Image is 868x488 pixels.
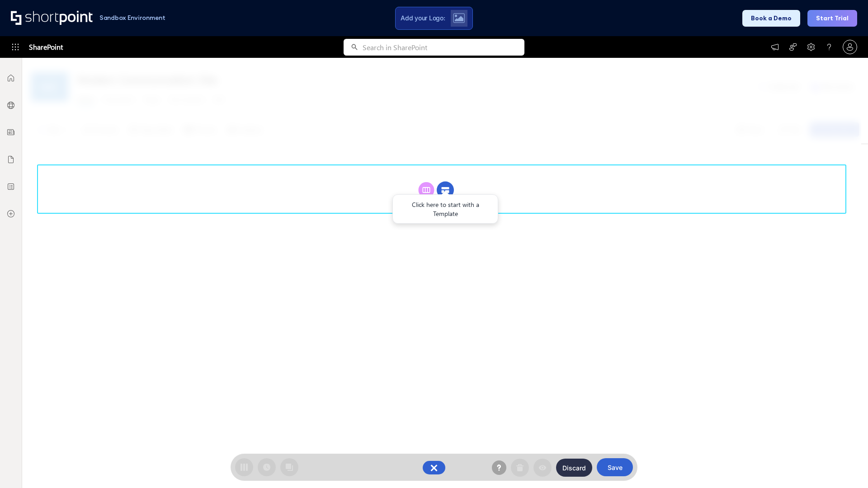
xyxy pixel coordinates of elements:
[453,13,465,23] img: Upload logo
[556,459,592,477] button: Discard
[597,458,633,476] button: Save
[99,15,165,20] h1: Sandbox Environment
[363,39,524,56] input: Search in SharePoint
[807,10,857,27] button: Start Trial
[742,10,800,27] button: Book a Demo
[29,36,63,58] span: SharePoint
[401,14,445,22] span: Add your Logo:
[823,445,868,488] iframe: Chat Widget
